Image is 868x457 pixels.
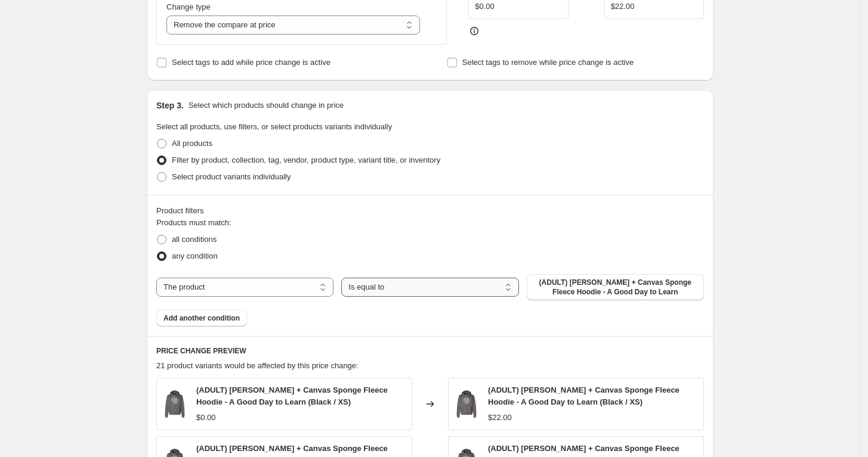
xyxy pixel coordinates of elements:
div: $0.00 [475,1,495,13]
div: Product filters [156,205,704,217]
span: Add another condition [163,313,240,323]
div: $22.00 [488,412,512,424]
span: (ADULT) [PERSON_NAME] + Canvas Sponge Fleece Hoodie - A Good Day to Learn (Black / XS) [488,386,679,406]
button: Add another condition [156,310,247,327]
p: Select which products should change in price [189,100,344,111]
span: (ADULT) [PERSON_NAME] + Canvas Sponge Fleece Hoodie - A Good Day to Learn [534,278,697,297]
h2: Step 3. [156,100,184,111]
span: all conditions [172,235,217,244]
span: Products must match: [156,218,231,227]
button: (ADULT) Bella + Canvas Sponge Fleece Hoodie - A Good Day to Learn [527,274,704,300]
span: 21 product variants would be affected by this price change: [156,361,359,370]
span: Select product variants individually [172,172,291,181]
span: (ADULT) [PERSON_NAME] + Canvas Sponge Fleece Hoodie - A Good Day to Learn (Black / XS) [196,386,388,406]
span: Filter by product, collection, tag, vendor, product type, variant title, or inventory [172,156,440,164]
span: any condition [172,251,218,260]
img: fabdae31-1c35-4a69-9d7f-b690e6c41f02-8568489-front-asphalt-zoom_80x.png [455,386,478,422]
span: Select tags to add while price change is active [172,58,330,67]
span: Change type [166,2,211,11]
span: Select tags to remove while price change is active [462,58,634,67]
span: Select all products, use filters, or select products variants individually [156,122,392,131]
div: $22.00 [611,1,635,13]
img: fabdae31-1c35-4a69-9d7f-b690e6c41f02-8568489-front-asphalt-zoom_80x.png [163,386,187,422]
span: All products [172,139,212,148]
h6: PRICE CHANGE PREVIEW [156,346,704,356]
div: $0.00 [196,412,216,424]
